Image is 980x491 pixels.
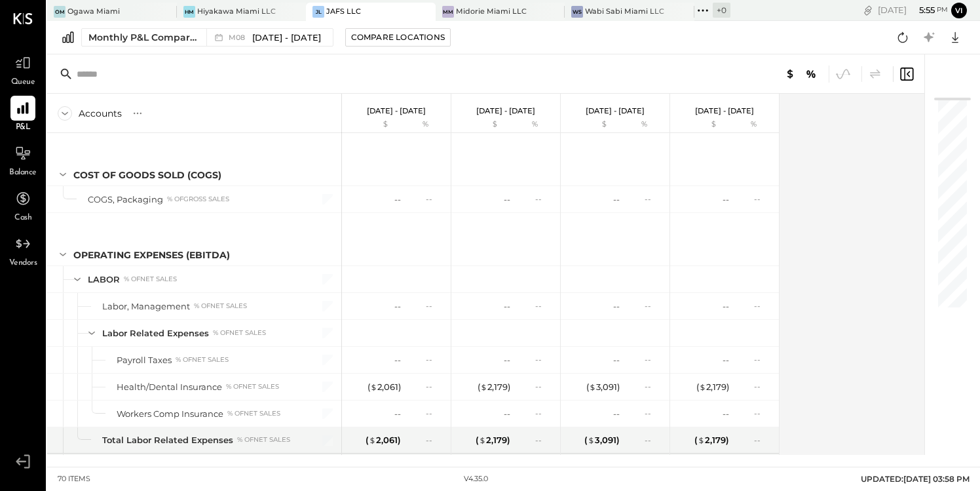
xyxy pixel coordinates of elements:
span: [DATE] - [DATE] [252,31,321,44]
div: -- [754,435,771,446]
div: % of GROSS SALES [167,195,229,204]
div: -- [645,381,662,392]
div: -- [426,435,443,446]
div: % [623,119,666,130]
div: Health/Dental Insurance [117,381,222,393]
div: -- [504,193,510,206]
div: Workers Comp Insurance [117,408,223,420]
p: [DATE] - [DATE] [695,106,754,115]
div: % of NET SALES [226,382,279,391]
div: % [732,119,775,130]
div: % [514,119,556,130]
div: -- [613,300,620,313]
div: -- [754,381,771,392]
a: Vendors [1,231,45,269]
div: -- [394,193,401,206]
div: -- [535,300,552,311]
a: Queue [1,50,45,88]
div: ( 3,091 ) [584,434,620,446]
div: -- [426,381,443,392]
div: COST OF GOODS SOLD (COGS) [73,168,221,182]
button: vi [951,3,967,18]
p: [DATE] - [DATE] [586,106,645,115]
div: JAFS LLC [326,7,361,17]
div: -- [535,381,552,392]
div: % of NET SALES [237,435,290,444]
span: UPDATED: [DATE] 03:58 PM [861,474,970,484]
div: -- [754,408,771,419]
div: $ [349,119,401,130]
span: $ [479,435,486,445]
p: [DATE] - [DATE] [367,106,426,115]
div: -- [754,300,771,311]
span: Queue [11,77,35,88]
div: -- [754,354,771,365]
div: $ [567,119,620,130]
div: % of NET SALES [227,409,280,418]
div: OPERATING EXPENSES (EBITDA) [73,248,230,262]
div: -- [394,354,401,366]
span: 5 : 55 [909,4,935,16]
div: Total Labor Related Expenses [102,434,233,446]
div: Labor, Management [102,300,190,313]
div: Compare Locations [351,31,445,43]
a: P&L [1,96,45,134]
div: -- [723,300,729,313]
div: -- [613,408,620,420]
div: -- [426,193,443,205]
div: -- [426,408,443,419]
div: Labor Related Expenses [102,327,209,340]
div: -- [426,300,443,311]
div: 70 items [58,474,90,484]
span: $ [369,435,376,445]
div: $ [677,119,729,130]
div: -- [535,408,552,419]
a: Cash [1,186,45,224]
div: LABOR [88,273,120,286]
div: -- [426,354,443,365]
div: -- [535,354,552,365]
div: % [404,119,447,130]
div: Ogawa Miami [67,7,120,17]
span: $ [698,435,705,445]
div: $ [458,119,510,130]
div: ( 2,061 ) [367,381,401,393]
div: -- [723,354,729,366]
div: -- [613,193,620,206]
div: Monthly P&L Comparison [88,31,198,44]
div: -- [394,300,401,313]
div: Wabi Sabi Miami LLC [585,7,664,17]
div: -- [394,408,401,420]
span: Balance [9,167,37,179]
div: -- [613,354,620,366]
div: -- [535,435,552,446]
div: Payroll Taxes [117,354,172,366]
span: $ [589,382,596,392]
div: Hiyakawa Miami LLC [197,7,276,17]
div: + 0 [713,3,730,18]
div: -- [645,354,662,365]
div: -- [535,193,552,205]
div: OM [54,6,66,18]
span: P&L [16,122,31,134]
div: % of NET SALES [213,328,266,338]
div: JL [312,6,324,18]
a: Balance [1,141,45,179]
div: ( 3,091 ) [586,381,620,393]
span: $ [699,382,706,392]
button: Monthly P&L Comparison M08[DATE] - [DATE] [81,28,333,47]
div: -- [723,193,729,206]
div: MM [442,6,454,18]
span: $ [588,435,595,445]
div: ( 2,179 ) [476,434,510,446]
div: ( 2,061 ) [366,434,401,446]
div: Midorie Miami LLC [456,7,527,17]
div: -- [645,300,662,311]
div: ( 2,179 ) [694,434,729,446]
div: COGS, Packaging [88,193,163,206]
span: Cash [14,212,31,224]
span: pm [937,5,948,14]
div: -- [754,193,771,205]
div: % of NET SALES [176,355,229,364]
div: [DATE] [878,4,948,16]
